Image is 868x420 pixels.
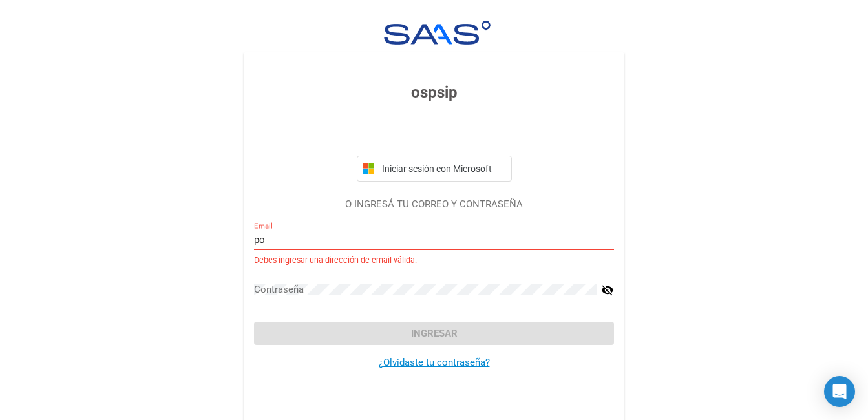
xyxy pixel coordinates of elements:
[379,357,490,368] a: ¿Olvidaste tu contraseña?
[379,163,506,174] span: Iniciar sesión con Microsoft
[254,322,614,345] button: Ingresar
[824,376,855,407] div: Open Intercom Messenger
[254,197,614,212] p: O INGRESÁ TU CORREO Y CONTRASEÑA
[254,255,417,267] small: Debes ingresar una dirección de email válida.
[601,282,614,298] mat-icon: visibility_off
[350,118,518,147] iframe: Botón de Acceder con Google
[411,328,458,339] span: Ingresar
[254,81,614,104] h3: ospsip
[357,156,512,182] button: Iniciar sesión con Microsoft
